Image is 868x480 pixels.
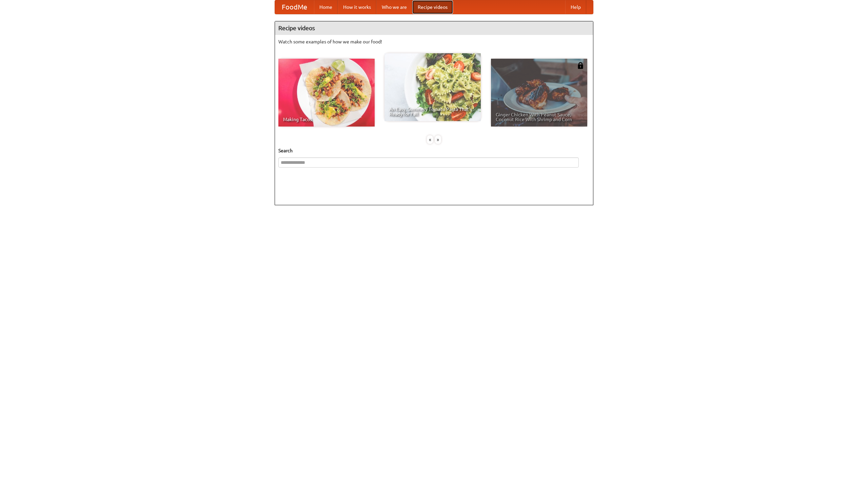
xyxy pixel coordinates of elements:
h5: Search [278,147,590,154]
span: An Easy, Summery Tomato Pasta That's Ready for Fall [389,107,476,116]
div: » [435,135,441,144]
img: 483408.png [577,62,584,69]
a: How it works [338,0,376,14]
a: Recipe videos [412,0,453,14]
a: Home [314,0,338,14]
div: « [427,135,433,144]
a: Help [565,0,586,14]
a: FoodMe [275,0,314,14]
a: Who we are [376,0,412,14]
span: Making Tacos [283,117,370,122]
a: An Easy, Summery Tomato Pasta That's Ready for Fall [384,53,481,121]
a: Making Tacos [278,59,375,127]
h4: Recipe videos [275,21,593,35]
p: Watch some examples of how we make our food! [278,38,590,45]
